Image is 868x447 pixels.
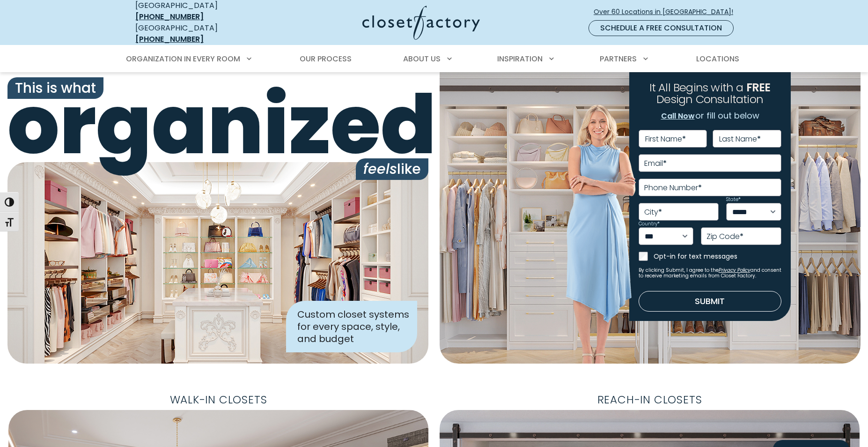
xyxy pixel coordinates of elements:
label: Phone Number [644,184,702,192]
p: or fill out below [661,109,759,122]
label: State [726,197,741,202]
div: [GEOGRAPHIC_DATA] [135,22,271,45]
label: Last Name [719,135,761,143]
div: Custom closet systems for every space, style, and budget [286,301,417,352]
label: First Name [645,135,686,143]
span: Locations [696,53,739,64]
a: Call Now [661,110,695,122]
a: [PHONE_NUMBER] [135,34,204,45]
span: FREE [746,80,771,95]
span: Over 60 Locations in [GEOGRAPHIC_DATA]! [594,7,741,17]
a: Schedule a Free Consultation [588,20,734,36]
button: Submit [639,291,781,312]
span: Partners [600,53,637,64]
nav: Primary Menu [119,46,749,72]
span: Our Process [300,53,352,64]
span: like [356,158,428,180]
label: Zip Code [706,233,743,240]
label: City [644,209,662,216]
small: By clicking Submit, I agree to the and consent to receive marketing emails from Closet Factory. [639,268,781,279]
i: feels [363,159,397,179]
span: About Us [403,53,441,64]
a: Privacy Policy [719,267,750,274]
a: Over 60 Locations in [GEOGRAPHIC_DATA]! [593,4,741,20]
label: Opt-in for text messages [654,252,781,261]
span: Design Consultation [656,92,763,107]
label: Country [639,222,660,226]
span: Reach-In Closets [590,390,710,410]
a: [PHONE_NUMBER] [135,11,204,22]
span: Organization in Every Room [126,53,240,64]
label: Email [644,160,667,167]
span: organized [7,84,428,166]
span: Inspiration [497,53,543,64]
span: It All Begins with a [649,80,743,95]
img: Closet Factory designed closet [7,162,428,364]
span: Walk-In Closets [162,390,275,410]
img: Closet Factory Logo [362,6,480,40]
